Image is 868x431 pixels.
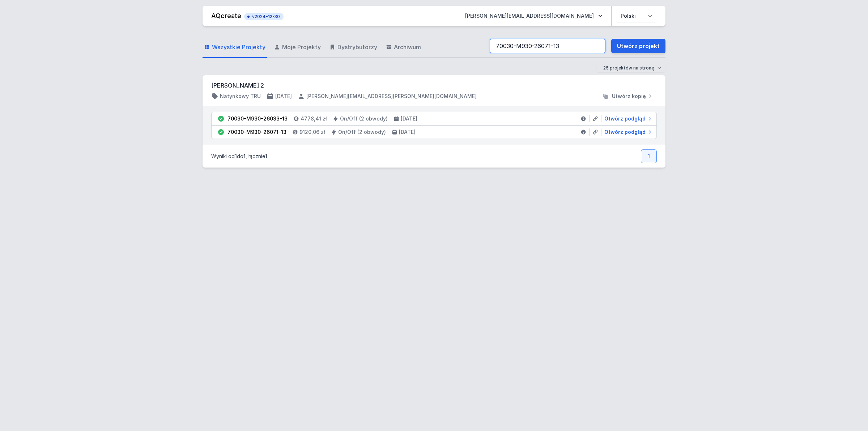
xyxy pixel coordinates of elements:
h4: [DATE] [399,128,416,136]
a: Utwórz projekt [611,39,665,53]
a: Wszystkie Projekty [203,37,267,58]
h4: On/Off (2 obwody) [340,115,388,122]
button: [PERSON_NAME][EMAIL_ADDRESS][DOMAIN_NAME] [459,9,608,22]
a: Otwórz podgląd [601,128,654,136]
span: v2024-12-30 [248,14,280,20]
button: Utwórz kopię [599,93,657,100]
div: 70030-M930-26071-13 [227,128,286,136]
h4: 4778,41 zł [301,115,327,122]
p: Wyniki od do , łącznie [211,153,267,160]
span: Otwórz podgląd [604,128,646,136]
h4: Natynkowy TRU [220,93,261,100]
span: Wszystkie Projekty [212,43,265,51]
a: 1 [641,149,657,163]
select: Wybierz język [616,9,657,22]
a: AQcreate [211,12,241,20]
span: Otwórz podgląd [604,115,646,122]
span: Archiwum [394,43,421,51]
div: 70030-M930-26033-13 [227,115,288,122]
h4: 9120,06 zł [299,128,325,136]
span: 1 [243,153,246,159]
span: Moje Projekty [282,43,321,51]
a: Dystrybutorzy [328,37,379,58]
h4: On/Off (2 obwody) [338,128,386,136]
a: Otwórz podgląd [601,115,654,122]
span: Utwórz kopię [612,93,646,100]
h3: [PERSON_NAME] 2 [211,81,657,90]
span: 1 [265,153,267,159]
span: Dystrybutorzy [337,43,377,51]
h4: [DATE] [275,93,292,100]
a: Moje Projekty [273,37,322,58]
input: Szukaj wśród projektów i wersji... [490,39,605,53]
button: v2024-12-30 [244,12,284,20]
span: 1 [235,153,237,159]
a: Archiwum [384,37,422,58]
h4: [DATE] [401,115,417,122]
h4: [PERSON_NAME][EMAIL_ADDRESS][PERSON_NAME][DOMAIN_NAME] [306,93,477,100]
